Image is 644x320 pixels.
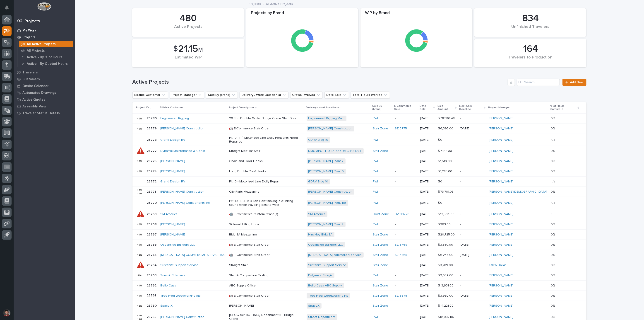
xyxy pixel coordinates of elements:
[489,116,513,120] a: [PERSON_NAME]
[161,233,185,237] a: [PERSON_NAME]
[551,137,556,142] p: n/a
[132,219,586,230] tr: 2676826768 [PERSON_NAME] Sidewall Lifting Hook[PERSON_NAME] Plant 7 PWI -[DATE]$ 363.60$ 363.60 -...
[308,180,328,184] a: GDRV Bldg 10
[229,253,303,257] p: 🤖 E-Commerce Stair Order
[240,91,288,99] button: Delivery / Work Location(s)
[438,232,456,237] p: $ 20,725.00
[229,180,303,184] p: Plt 10 - Motorized Line Dolly Repair
[460,263,485,267] p: -
[394,104,417,112] p: E-Commerce Sale
[489,180,513,184] a: [PERSON_NAME]
[229,170,303,173] p: Long Double Roof Hooks
[132,134,586,146] tr: 2677826778 Grand Design RV Plt 10 - (11) Motorized Line Dolly Pendants Need RepairedGDRV Bldg 10 ...
[246,11,358,18] div: Projects by Brand
[420,233,434,237] p: [DATE]
[551,116,556,120] p: 0%
[132,209,586,219] tr: 2676926769 SM America 🤖 E-Commerce Custom Crane(s)SM America Hoist Zone HZ 43770 [DATE]$ 12,504.0...
[420,159,434,163] p: [DATE]
[161,170,185,173] a: [PERSON_NAME]
[308,159,344,163] a: [PERSON_NAME] Plant 2
[395,304,417,308] p: -
[161,138,185,142] a: Grand Design RV
[27,55,62,59] p: Active - By % of Hours
[489,138,513,142] a: [PERSON_NAME]
[22,70,38,75] p: Travelers
[420,223,434,226] p: [DATE]
[551,262,556,267] p: 0%
[420,149,434,153] p: [DATE]
[551,303,556,308] p: 0%
[161,274,185,277] a: Summit Polymers
[132,197,586,209] tr: 2677026770 [PERSON_NAME] Components Inc Plt 119 - R & M 3 Ton Hoist making a clunking sound when ...
[229,116,303,120] p: 20 Ton Double Girder Bridge Crane Ship Only
[489,274,513,277] a: [PERSON_NAME]
[308,233,333,237] a: Hinckley Bldg 8A
[229,136,303,144] p: Plt 10 - (11) Motorized Line Dolly Pendants Need Repaired
[132,79,506,85] h1: Active Projects
[373,190,378,194] a: PWI
[229,294,303,298] p: 🤖 E-Commerce Stair Order
[161,253,226,257] a: [MEDICAL_DATA] COMMERCIAL SERVICE INC
[551,211,553,216] p: ?
[140,24,236,34] div: Active Projects
[132,187,586,197] tr: 2677126771 [PERSON_NAME] Construction City Parts Mezzanine[PERSON_NAME] Construction PWI -[DATE]$...
[489,190,547,194] a: [PERSON_NAME][DEMOGRAPHIC_DATA]
[161,263,199,267] a: Sustanite Support Service
[489,243,513,247] a: [PERSON_NAME]
[161,190,205,194] a: [PERSON_NAME] Construction
[308,149,362,153] a: DMC XPO - HOLD FOR DMC INSTALL
[551,126,556,131] p: 0%
[147,273,158,277] p: 26763
[248,1,261,6] a: Projects
[161,223,185,226] a: [PERSON_NAME]
[395,315,417,319] p: -
[22,77,40,81] p: Customers
[420,212,434,216] p: [DATE]
[140,55,236,65] div: Estimated WIP
[132,124,586,134] tr: 2677926779 [PERSON_NAME] Construction 🤖 E-Commerce Stair Order[PERSON_NAME] Construction Stair Zo...
[147,283,158,288] p: 26762
[14,34,75,41] a: Projects
[420,138,434,142] p: [DATE]
[373,138,378,142] a: PWI
[132,230,586,240] tr: 2676726767 [PERSON_NAME] Bldg 8A MezzanineHinckley Bldg 8A Stair Zone -[DATE]$ 20,725.00$ 20,725....
[420,284,434,288] p: [DATE]
[373,201,378,205] a: PWI
[14,96,75,103] a: Active Quotes
[395,263,417,267] p: -
[132,146,586,156] tr: 2677726777 Dynamic Maintenance & Const Straight Modular StairDMC XPO - HOLD FOR DMC INSTALL Stair...
[161,201,210,205] a: [PERSON_NAME] Components Inc
[229,263,303,267] p: Straight Stair
[22,35,36,39] p: Projects
[438,211,455,216] p: $ 12,504.00
[132,280,586,291] tr: 2676226762 Bello Casa ABC Supply OfficeBello Casa ABC Supply Stair Zone -[DATE]$ 13,631.00$ 13,63...
[308,116,345,120] a: Engineered Rigging Main
[2,3,12,12] button: Notifications
[132,270,586,280] tr: 2676326763 Summit Polymers Slab & Compaction TestingPolymers Sturgis PWI -[DATE]$ 2,054.00$ 2,054...
[551,273,556,277] p: 0%
[147,222,158,226] p: 26768
[132,166,586,177] tr: 2677426774 [PERSON_NAME] Long Double Roof Hooks[PERSON_NAME] Plant 6 PWI -[DATE]$ 1,285.00$ 1,285...
[17,47,75,54] a: All Projects
[132,156,586,166] tr: 2677526775 [PERSON_NAME] Chain and Floor Hooks[PERSON_NAME] Plant 2 PWI -[DATE]$ 1,519.00$ 1,519....
[373,180,378,184] a: PWI
[27,49,45,53] p: All Projects
[178,44,198,54] span: 21.15
[308,315,336,319] a: Street Department
[489,127,513,131] a: [PERSON_NAME]
[161,284,176,288] a: Bello Casa
[308,223,344,226] a: [PERSON_NAME] Plant 7
[308,127,353,131] a: [PERSON_NAME] Construction
[373,116,378,120] a: PWI
[161,243,195,247] a: Oceanside Builders LLC
[132,177,586,187] tr: 2677226772 Grand Design RV Plt 10 - Motorized Line Dolly RepairGDRV Bldg 10 PWI -[DATE]$ 0$ 0 -[P...
[14,89,75,96] a: Automated Drawings
[147,189,157,194] p: 26771
[489,304,513,308] a: [PERSON_NAME]
[229,223,303,226] p: Sidewall Lifting Hook
[517,79,560,86] input: Search
[14,103,75,110] a: Assembly View
[14,82,75,89] a: Onsite Calendar
[373,149,388,153] a: Stair Zone
[482,24,579,34] div: Unfinished Travelers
